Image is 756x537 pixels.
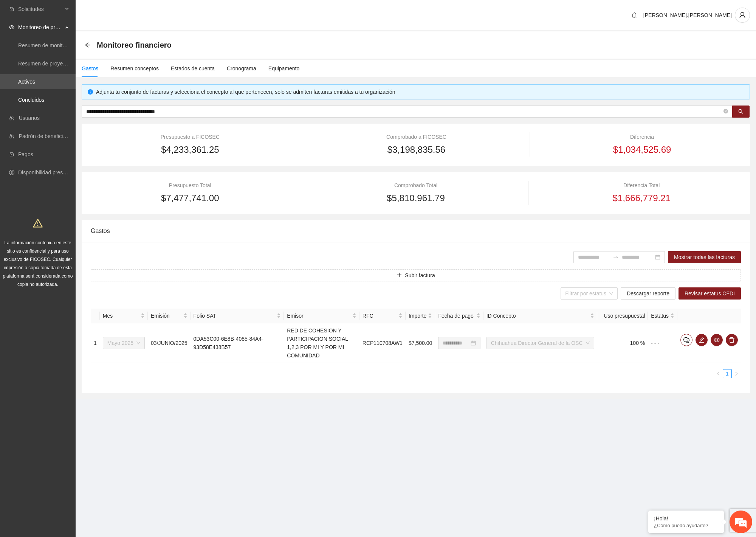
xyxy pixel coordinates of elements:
span: Fecha de pago [438,312,474,320]
a: 1 [723,369,731,378]
span: swap-right [613,254,619,260]
button: Descargar reporte [621,287,675,300]
div: Diferencia Total [542,181,741,189]
span: user [735,12,750,19]
th: Emisión [148,309,191,323]
button: comment [680,334,692,346]
span: comment [681,337,692,343]
span: eye [9,25,14,30]
span: delete [726,337,737,343]
span: plus [397,272,402,278]
span: close-circle [723,108,728,115]
span: Monitoreo de proyectos [18,20,63,35]
a: Concluidos [18,97,44,103]
span: Revisar estatus CFDI [685,289,735,298]
li: 1 [723,369,732,378]
td: $7,500.00 [406,323,435,363]
a: Disponibilidad presupuestal [18,169,83,175]
span: Folio SAT [194,312,276,320]
span: ID Concepto [486,312,589,320]
td: 1 [91,323,100,363]
th: Fecha de pago [435,309,483,323]
div: Estados de cuenta [171,64,215,73]
div: Resumen conceptos [110,64,159,73]
span: [PERSON_NAME].[PERSON_NAME] [643,12,732,18]
span: Subir factura [405,271,435,279]
span: arrow-left [85,42,91,48]
span: bell [629,12,640,18]
td: RED DE COHESION Y PARTICIPACION SOCIAL 1,2,3 POR MI Y POR MI COMUNIDAD [284,323,359,363]
span: La información contenida en este sitio es confidencial y para uso exclusivo de FICOSEC. Cualquier... [3,240,73,287]
div: Gastos [91,220,741,242]
div: ¡Hola! [654,515,718,521]
div: Gastos [82,64,98,73]
button: plusSubir factura [91,269,741,281]
td: 0DA53C00-6E8B-4085-84A4-93D58E438B57 [191,323,284,363]
span: Mayo 2025 [107,337,140,349]
span: left [716,371,720,376]
button: delete [726,334,738,346]
span: close-circle [723,109,728,113]
button: Mostrar todas las facturas [668,251,741,263]
div: Comprobado a FICOSEC [316,133,516,141]
span: inbox [9,6,14,12]
div: Back [85,42,91,48]
span: to [613,254,619,260]
button: right [732,369,741,378]
div: Adjunta tu conjunto de facturas y selecciona el concepto al que pertenecen, solo se admiten factu... [96,88,744,96]
span: edit [696,337,707,343]
span: RFC [363,312,397,320]
p: ¿Cómo puedo ayudarte? [654,523,718,528]
span: $5,810,961.79 [387,191,445,205]
th: Uso presupuestal [597,309,648,323]
th: Importe [406,309,435,323]
a: Usuarios [19,115,40,121]
a: Activos [18,79,35,85]
div: Presupuesto Total [91,181,290,189]
button: left [714,369,723,378]
button: edit [696,334,708,346]
span: warning [33,218,43,228]
th: ID Concepto [483,309,597,323]
th: Mes [100,309,148,323]
a: Padrón de beneficiarios [19,133,74,139]
span: Chihuahua Director General de la OSC [491,337,590,349]
span: Descargar reporte [627,289,669,298]
a: Resumen de proyectos aprobados [18,61,99,67]
span: Monitoreo financiero [97,39,172,51]
th: RFC [359,309,406,323]
a: Resumen de monitoreo [18,42,73,48]
span: right [734,371,739,376]
th: Folio SAT [191,309,284,323]
td: 03/JUNIO/2025 [148,323,191,363]
div: Comprobado Total [316,181,515,189]
button: search [732,106,750,118]
li: Next Page [732,369,741,378]
th: Estatus [648,309,677,323]
td: RCP110708AW1 [359,323,406,363]
span: $7,477,741.00 [161,191,219,205]
div: Presupuesto a FICOSEC [91,133,290,141]
button: eye [711,334,723,346]
button: user [735,8,750,23]
td: 100 % [597,323,648,363]
th: Emisor [284,309,359,323]
span: Mes [103,312,139,320]
span: info-circle [88,89,93,95]
span: search [738,109,744,115]
div: Diferencia [543,133,741,141]
button: bell [628,9,640,21]
div: Equipamento [268,64,300,73]
button: Revisar estatus CFDI [679,287,741,300]
span: $4,233,361.25 [161,143,219,157]
span: Importe [409,312,426,320]
span: Estatus [651,312,669,320]
a: Pagos [18,151,33,157]
span: $1,666,779.21 [612,191,670,205]
span: $1,034,525.69 [613,143,671,157]
span: Mostrar todas las facturas [674,253,735,261]
span: $3,198,835.56 [387,143,445,157]
div: Cronograma [227,64,256,73]
li: Previous Page [714,369,723,378]
td: - - - [648,323,677,363]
